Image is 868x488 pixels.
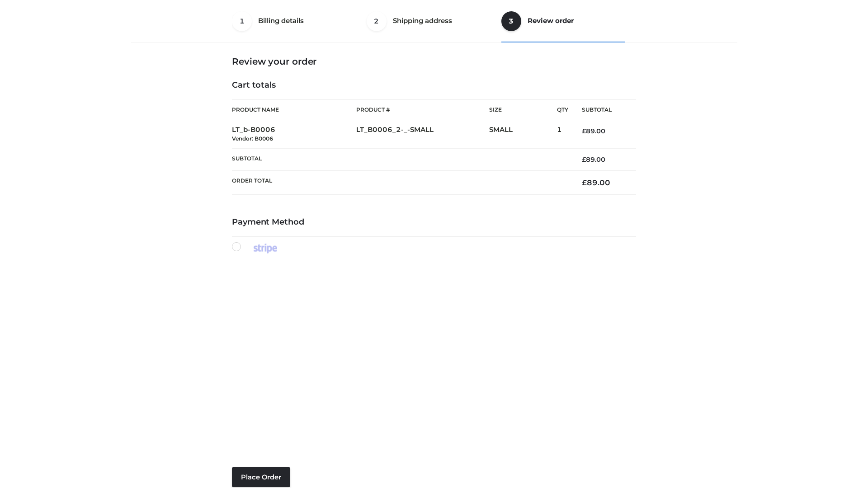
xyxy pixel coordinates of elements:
span: £ [582,178,587,187]
th: Qty [557,99,568,120]
h3: Review your order [232,56,636,67]
small: Vendor: B0006 [232,135,273,142]
bdi: 89.00 [582,127,605,135]
td: LT_b-B0006 [232,120,356,149]
th: Subtotal [568,100,636,120]
th: Size [489,100,552,120]
th: Product Name [232,99,356,120]
th: Subtotal [232,148,568,170]
bdi: 89.00 [582,155,605,164]
h4: Payment Method [232,217,636,227]
td: 1 [557,120,568,149]
span: £ [582,127,586,135]
td: LT_B0006_2-_-SMALL [356,120,489,149]
td: SMALL [489,120,557,149]
th: Product # [356,99,489,120]
bdi: 89.00 [582,178,610,187]
h4: Cart totals [232,80,636,90]
button: Place order [232,467,290,487]
iframe: Secure payment input frame [230,252,634,450]
span: £ [582,155,586,164]
th: Order Total [232,171,568,195]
